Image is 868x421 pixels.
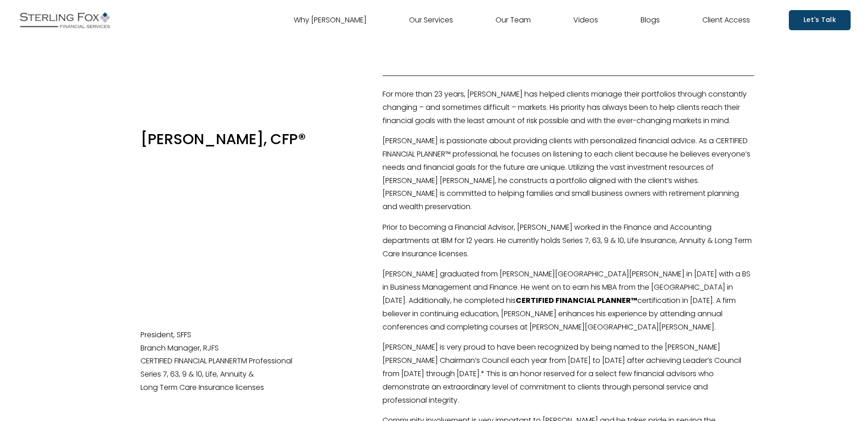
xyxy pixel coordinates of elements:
p: President, SFFS Branch Manager, RJFS CERTIFIED FINANCIAL PLANNERTM Professional Series 7, 63, 9 &... [140,329,350,394]
a: Blogs [641,13,660,27]
a: Why [PERSON_NAME] [294,13,367,27]
p: For more than 23 years, [PERSON_NAME] has helped clients manage their portfolios through constant... [383,88,754,127]
p: [PERSON_NAME] is passionate about providing clients with personalized financial advice. As a CERT... [383,135,754,214]
a: Client Access [702,13,750,27]
a: Videos [573,13,598,27]
img: Sterling Fox Financial Services [17,9,113,32]
p: [PERSON_NAME] is very proud to have been recognized by being named to the [PERSON_NAME] [PERSON_N... [383,341,754,407]
a: Let's Talk [789,10,851,30]
p: [PERSON_NAME] graduated from [PERSON_NAME][GEOGRAPHIC_DATA][PERSON_NAME] in [DATE] with a BS in B... [383,268,754,334]
a: Our Services [409,13,453,27]
a: Our Team [496,13,531,27]
strong: CERTIFIED FINANCIAL PLANNER™ [516,295,637,306]
h3: [PERSON_NAME], CFP® [140,129,350,149]
p: Prior to becoming a Financial Advisor, [PERSON_NAME] worked in the Finance and Accounting departm... [383,221,754,260]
